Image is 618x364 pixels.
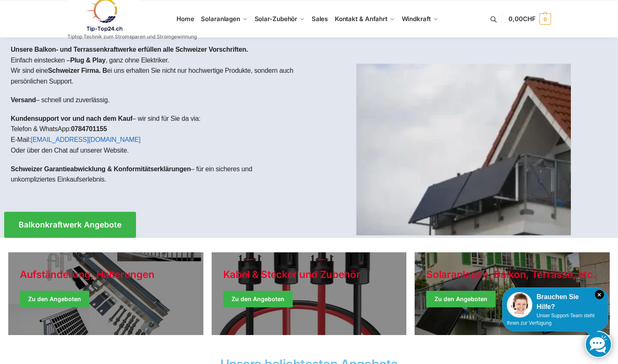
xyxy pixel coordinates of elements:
div: Einfach einstecken – , ganz ohne Elektriker. [4,38,309,199]
img: Customer service [507,292,532,318]
a: Winter Jackets [415,252,610,335]
div: Brauchen Sie Hilfe? [507,292,604,312]
span: CHF [523,15,536,23]
a: Kontakt & Anfahrt [331,0,398,38]
a: Sales [308,0,331,38]
strong: Plug & Play [70,57,106,64]
a: Balkonkraftwerk Angebote [4,212,136,238]
span: Sales [312,15,328,23]
strong: Schweizer Garantieabwicklung & Konformitätserklärungen [11,165,191,172]
strong: Unsere Balkon- und Terrassenkraftwerke erfüllen alle Schweizer Vorschriften. [11,46,248,53]
p: – wir sind für Sie da via: Telefon & WhatsApp: E-Mail: Oder über den Chat auf unserer Website. [11,113,303,156]
i: Schließen [595,290,604,299]
a: Holiday Style [212,252,407,335]
p: – für ein sicheres und unkompliziertes Einkaufserlebnis. [11,164,303,185]
strong: 0784701155 [71,125,107,132]
a: Holiday Style [8,252,203,335]
p: – schnell und zuverlässig. [11,95,303,105]
a: Solar-Zubehör [251,0,308,38]
img: Home 1 [356,64,571,235]
strong: Schweizer Firma. B [48,67,107,74]
span: 0 [539,13,551,25]
a: [EMAIL_ADDRESS][DOMAIN_NAME] [31,136,141,143]
p: Wir sind eine ei uns erhalten Sie nicht nur hochwertige Produkte, sondern auch persönlichen Support. [11,65,303,86]
a: Solaranlagen [198,0,251,38]
a: Windkraft [398,0,441,38]
span: Kontakt & Anfahrt [335,15,387,23]
span: Unser Support-Team steht Ihnen zur Verfügung [507,313,594,326]
span: Balkonkraftwerk Angebote [19,221,122,229]
strong: Kundensupport vor und nach dem Kauf [11,115,132,122]
strong: Versand [11,96,36,103]
span: Windkraft [402,15,431,23]
span: Solar-Zubehör [255,15,298,23]
span: Solaranlagen [201,15,240,23]
span: 0,00 [508,15,535,23]
a: 0,00CHF 0 [508,7,551,31]
p: Tiptop Technik zum Stromsparen und Stromgewinnung [67,34,197,39]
